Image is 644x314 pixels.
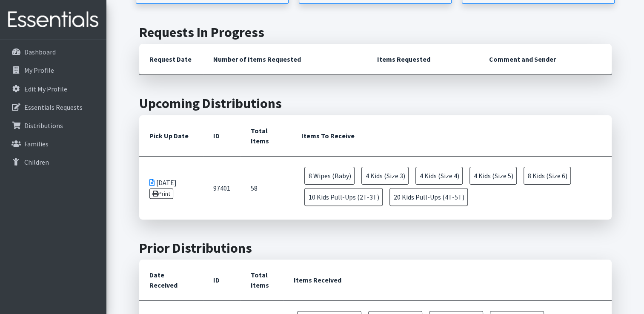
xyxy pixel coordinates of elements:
a: Edit My Profile [3,80,103,97]
td: [DATE] [139,156,203,220]
th: Items To Receive [291,115,611,157]
a: My Profile [3,62,103,79]
a: Dashboard [3,43,103,60]
p: Children [24,158,49,166]
th: ID [203,260,240,301]
p: Distributions [24,121,63,130]
a: Families [3,135,103,152]
p: My Profile [24,66,54,74]
span: 8 Wipes (Baby) [304,167,355,185]
span: 4 Kids (Size 3) [361,167,409,185]
th: Comment and Sender [479,44,611,75]
th: Date Received [139,260,203,301]
th: Request Date [139,44,203,75]
td: 97401 [203,156,240,220]
h2: Upcoming Distributions [139,95,612,111]
td: 58 [240,156,291,220]
p: Families [24,140,49,148]
th: ID [203,115,240,157]
th: Pick Up Date [139,115,203,157]
th: Items Received [283,260,611,301]
a: Distributions [3,117,103,134]
p: Edit My Profile [24,85,67,93]
span: 8 Kids (Size 6) [524,167,571,185]
span: 10 Kids Pull-Ups (2T-3T) [304,188,383,206]
th: Total Items [240,260,284,301]
a: Children [3,154,103,171]
p: Essentials Requests [24,103,83,111]
th: Items Requested [367,44,479,75]
a: Essentials Requests [3,99,103,116]
th: Number of Items Requested [203,44,367,75]
span: 4 Kids (Size 4) [415,167,463,185]
span: 20 Kids Pull-Ups (4T-5T) [389,188,468,206]
h2: Prior Distributions [139,240,612,256]
h2: Requests In Progress [139,24,612,40]
span: 4 Kids (Size 5) [469,167,517,185]
a: Print [149,188,174,199]
img: HumanEssentials [3,6,103,34]
th: Total Items [240,115,291,157]
p: Dashboard [24,48,56,56]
